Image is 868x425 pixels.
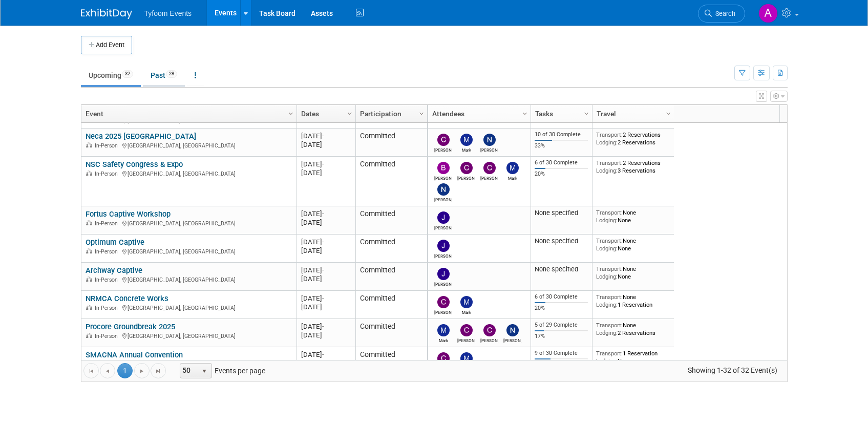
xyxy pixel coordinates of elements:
[596,139,618,146] span: Lodging:
[86,247,292,256] div: [GEOGRAPHIC_DATA], [GEOGRAPHIC_DATA]
[535,350,588,357] div: 9 of 30 Complete
[483,134,496,146] img: Nathan Nelson
[535,105,585,122] a: Tasks
[344,105,355,120] a: Column Settings
[460,296,473,308] img: Mark Nelson
[596,329,618,336] span: Lodging:
[301,331,351,339] div: [DATE]
[103,367,112,375] span: Go to the previous page
[86,160,183,169] a: NSC Safety Congress & Expo
[535,171,588,178] div: 20%
[86,142,92,147] img: In-Person Event
[355,319,427,347] td: Committed
[301,160,351,168] div: [DATE]
[535,265,588,273] div: None specified
[596,237,670,252] div: None None
[86,303,292,312] div: [GEOGRAPHIC_DATA], [GEOGRAPHIC_DATA]
[95,142,121,149] span: In-Person
[480,174,498,181] div: Chris Walker
[663,105,674,120] a: Column Settings
[117,363,133,378] span: 1
[81,66,141,85] a: Upcoming32
[81,9,132,19] img: ExhibitDay
[86,305,92,310] img: In-Person Event
[86,132,196,141] a: Neca 2025 [GEOGRAPHIC_DATA]
[355,206,427,235] td: Committed
[596,265,623,272] span: Transport:
[134,363,150,378] a: Go to the next page
[460,162,473,174] img: Corbin Nelson
[457,336,475,343] div: Corbin Nelson
[664,110,672,118] span: Column Settings
[457,308,475,315] div: Mark Nelson
[322,238,324,246] span: -
[480,336,498,343] div: Chris Walker
[322,351,324,358] span: -
[86,350,183,359] a: SMACNA Annual Convention
[596,159,623,166] span: Transport:
[596,357,618,365] span: Lodging:
[86,275,292,284] div: [GEOGRAPHIC_DATA], [GEOGRAPHIC_DATA]
[712,10,735,17] span: Search
[86,171,92,176] img: In-Person Event
[596,217,618,224] span: Lodging:
[86,322,175,331] a: Procore Groundbreak 2025
[86,238,144,247] a: Optimum Captive
[285,105,297,120] a: Column Settings
[138,367,146,375] span: Go to the next page
[360,105,420,122] a: Participation
[437,324,450,336] img: Mark Nelson
[434,196,452,202] div: Nathan Nelson
[596,322,670,336] div: None 2 Reservations
[301,105,349,122] a: Dates
[416,105,427,120] a: Column Settings
[582,110,590,118] span: Column Settings
[301,140,351,149] div: [DATE]
[322,266,324,274] span: -
[437,268,450,280] img: Jason Cuskelly
[596,293,623,301] span: Transport:
[86,277,92,282] img: In-Person Event
[166,70,177,78] span: 28
[301,322,351,331] div: [DATE]
[434,308,452,315] div: Corbin Nelson
[535,209,588,217] div: None specified
[596,350,670,365] div: 1 Reservation None
[166,363,276,378] span: Events per page
[506,324,519,336] img: Nathan Nelson
[95,248,121,255] span: In-Person
[596,350,623,357] span: Transport:
[154,367,162,375] span: Go to the last page
[355,347,427,375] td: Committed
[457,174,475,181] div: Corbin Nelson
[95,277,121,283] span: In-Person
[758,4,778,23] img: Angie Nichols
[346,110,354,118] span: Column Settings
[521,110,529,118] span: Column Settings
[86,248,92,253] img: In-Person Event
[596,322,623,329] span: Transport:
[100,363,115,378] a: Go to the previous page
[322,294,324,302] span: -
[434,224,452,230] div: Jason Cuskelly
[417,110,426,118] span: Column Settings
[596,131,670,146] div: 2 Reservations 2 Reservations
[95,171,121,177] span: In-Person
[95,220,121,227] span: In-Person
[301,132,351,140] div: [DATE]
[86,209,171,219] a: Fortus Captive Workshop
[437,296,450,308] img: Corbin Nelson
[301,350,351,359] div: [DATE]
[144,9,192,17] span: Tyfoom Events
[301,266,351,274] div: [DATE]
[460,324,473,336] img: Corbin Nelson
[437,162,450,174] img: Brandon Nelson
[596,301,618,308] span: Lodging:
[86,220,92,225] img: In-Person Event
[596,293,670,308] div: None 1 Reservation
[535,131,588,138] div: 10 of 30 Complete
[535,293,588,301] div: 6 of 30 Complete
[597,105,667,122] a: Travel
[86,141,292,150] div: [GEOGRAPHIC_DATA], [GEOGRAPHIC_DATA]
[83,363,99,378] a: Go to the first page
